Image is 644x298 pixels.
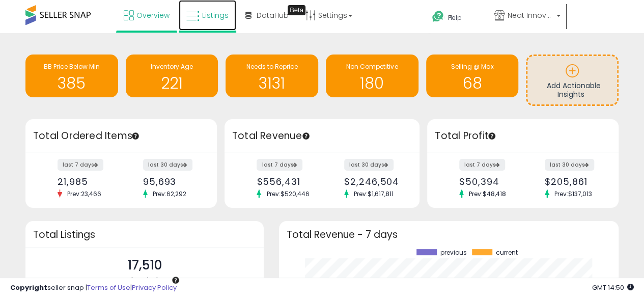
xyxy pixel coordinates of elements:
div: Tooltip anchor [131,131,140,141]
div: seller snap | | [10,283,177,293]
h3: Total Revenue [232,129,412,143]
a: Terms of Use [87,283,130,292]
span: Active Listings [118,275,171,285]
div: Tooltip anchor [171,276,180,285]
h3: Total Ordered Items [33,129,209,143]
div: 21,985 [58,176,114,187]
a: Non Competitive 180 [326,55,418,97]
span: 2025-09-11 14:50 GMT [592,283,634,292]
a: Inventory Age 221 [126,55,218,97]
span: previous [440,249,467,256]
span: Non Competitive [346,62,398,71]
span: Prev: $137,013 [549,189,597,198]
span: DataHub [257,10,289,20]
label: last 30 days [545,159,594,171]
a: Help [424,3,485,33]
div: $50,394 [459,176,515,187]
label: last 30 days [344,159,394,171]
span: Neat Innovations [508,10,553,20]
h3: Total Profit [435,129,611,143]
span: Inventory Age [151,62,193,71]
a: Selling @ Max 68 [426,55,519,97]
h1: 221 [131,75,213,92]
span: Prev: $48,418 [464,189,511,198]
span: Prev: $520,446 [261,189,314,198]
strong: Copyright [10,283,47,292]
i: Get Help [432,10,444,23]
span: Add Actionable Insights [547,80,601,100]
span: Prev: $1,617,811 [349,189,399,198]
h3: Total Revenue - 7 days [287,231,611,238]
span: Selling @ Max [451,62,493,71]
h1: 385 [31,75,113,92]
label: last 7 days [58,159,103,171]
label: last 30 days [143,159,192,171]
a: Needs to Reprice 3131 [226,55,318,97]
p: 17,510 [118,256,171,275]
a: Privacy Policy [132,283,177,292]
h1: 180 [331,75,413,92]
h1: 68 [431,75,514,92]
span: Needs to Reprice [246,62,298,71]
a: BB Price Below Min 385 [25,55,118,97]
div: $205,861 [545,176,601,187]
span: Overview [136,10,170,20]
div: $2,246,504 [344,176,402,187]
div: Tooltip anchor [301,131,311,141]
h3: Total Listings [33,231,256,238]
div: $556,431 [257,176,314,187]
span: Listings [202,10,229,20]
span: Prev: 62,292 [148,189,191,198]
div: 95,693 [143,176,199,187]
span: Prev: 23,466 [62,189,106,198]
label: last 7 days [257,159,302,171]
span: current [496,249,518,256]
label: last 7 days [459,159,505,171]
span: BB Price Below Min [44,62,100,71]
a: Add Actionable Insights [527,56,617,104]
span: Help [447,13,461,22]
div: Tooltip anchor [288,5,305,15]
div: Tooltip anchor [487,131,496,141]
h1: 3131 [231,75,313,92]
